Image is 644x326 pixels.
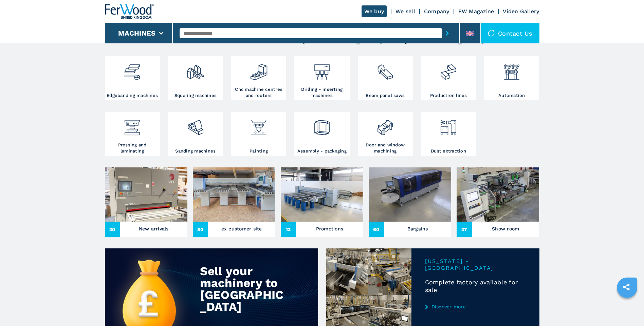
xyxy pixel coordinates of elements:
[250,148,268,154] h3: Painting
[498,93,525,99] h3: Automation
[369,222,384,237] span: 60
[360,142,411,154] h3: Door and window machining
[430,93,467,99] h3: Production lines
[250,58,268,81] img: centro_di_lavoro_cnc_2.png
[123,58,141,81] img: bordatrici_1.png
[168,56,223,100] a: Squaring machines
[421,56,476,100] a: Production lines
[105,56,160,100] a: Edgebanding machines
[221,224,262,233] h3: ex customer site
[376,114,394,137] img: lavorazione_porte_finestre_2.png
[425,304,526,309] a: Discover more
[200,265,289,313] div: Sell your machinery to [GEOGRAPHIC_DATA]
[358,56,413,100] a: Beam panel saws
[186,114,204,137] img: levigatrici_2.png
[281,222,296,237] span: 13
[492,224,519,233] h3: Show room
[105,167,187,222] img: New arrivals
[439,114,457,137] img: aspirazione_1.png
[281,167,363,222] img: Promotions
[376,58,394,81] img: sezionatrici_2.png
[193,222,208,237] span: 80
[250,114,268,137] img: verniciatura_1.png
[618,279,635,296] a: sharethis
[457,167,539,222] img: Show room
[458,8,494,15] a: FW Magazine
[439,58,457,81] img: linee_di_produzione_2.png
[193,167,275,237] a: ex customer site80ex customer site
[186,58,204,81] img: squadratrici_2.png
[231,112,286,156] a: Painting
[193,167,275,222] img: ex customer site
[421,112,476,156] a: Dust extraction
[457,167,539,237] a: Show room37Show room
[123,114,141,137] img: pressa-strettoia.png
[358,112,413,156] a: Door and window machining
[369,167,451,237] a: Bargains60Bargains
[431,148,466,154] h3: Dust extraction
[615,296,639,321] iframe: Chat
[313,58,331,81] img: foratrici_inseritrici_2.png
[296,86,348,99] h3: Drilling - inserting machines
[407,224,428,233] h3: Bargains
[233,86,284,99] h3: Cnc machine centres and routers
[168,112,223,156] a: Sanding machines
[281,167,363,237] a: Promotions13Promotions
[313,114,331,137] img: montaggio_imballaggio_2.png
[105,112,160,156] a: Pressing and laminating
[175,148,216,154] h3: Sanding machines
[481,23,539,43] div: Contact us
[297,148,347,154] h3: Assembly - packaging
[369,167,451,222] img: Bargains
[105,4,154,19] img: Ferwood
[503,58,521,81] img: automazione.png
[118,29,155,37] button: Machines
[503,8,539,15] a: Video Gallery
[294,56,349,100] a: Drilling - inserting machines
[174,93,217,99] h3: Squaring machines
[424,8,449,15] a: Company
[395,8,415,15] a: We sell
[457,222,472,237] span: 37
[105,222,120,237] span: 30
[488,30,495,37] img: Contact us
[231,56,286,100] a: Cnc machine centres and routers
[107,93,158,99] h3: Edgebanding machines
[366,93,405,99] h3: Beam panel saws
[107,142,158,154] h3: Pressing and laminating
[484,56,539,100] a: Automation
[294,112,349,156] a: Assembly - packaging
[105,167,187,237] a: New arrivals30New arrivals
[442,25,453,41] button: submit-button
[362,5,387,17] a: We buy
[139,224,169,233] h3: New arrivals
[316,224,344,233] h3: Promotions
